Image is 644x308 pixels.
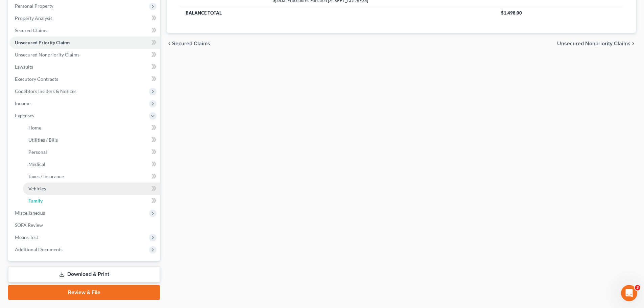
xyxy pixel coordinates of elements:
[15,246,63,252] span: Additional Documents
[501,10,522,16] span: $1,498.00
[28,198,43,204] span: Family
[167,41,172,46] i: chevron_left
[23,134,160,146] a: Utilities / Bills
[9,37,160,49] a: Unsecured Priority Claims
[9,12,160,24] a: Property Analysis
[15,88,76,94] span: Codebtors Insiders & Notices
[15,222,43,228] span: SOFA Review
[23,170,160,183] a: Taxes / Insurance
[28,125,41,131] span: Home
[15,234,38,240] span: Means Test
[15,76,58,82] span: Executory Contracts
[167,41,210,46] button: chevron_left Secured Claims
[621,285,637,301] iframe: Intercom live chat
[557,41,636,46] button: Unsecured Nonpriority Claims chevron_right
[15,40,70,45] span: Unsecured Priority Claims
[180,7,496,19] th: Balance Total
[23,122,160,134] a: Home
[8,266,160,282] a: Download & Print
[23,146,160,158] a: Personal
[28,137,58,143] span: Utilities / Bills
[15,113,34,118] span: Expenses
[15,210,45,216] span: Miscellaneous
[28,186,46,191] span: Vehicles
[15,27,47,33] span: Secured Claims
[9,24,160,37] a: Secured Claims
[635,285,640,290] span: 3
[28,149,47,155] span: Personal
[23,158,160,170] a: Medical
[15,64,33,70] span: Lawsuits
[23,195,160,207] a: Family
[172,41,210,46] span: Secured Claims
[23,183,160,195] a: Vehicles
[15,15,52,21] span: Property Analysis
[8,285,160,300] a: Review & File
[15,52,79,57] span: Unsecured Nonpriority Claims
[9,219,160,231] a: SOFA Review
[630,41,636,46] i: chevron_right
[9,73,160,85] a: Executory Contracts
[15,100,30,106] span: Income
[28,173,64,179] span: Taxes / Insurance
[9,49,160,61] a: Unsecured Nonpriority Claims
[28,161,45,167] span: Medical
[9,61,160,73] a: Lawsuits
[557,41,630,46] span: Unsecured Nonpriority Claims
[15,3,53,9] span: Personal Property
